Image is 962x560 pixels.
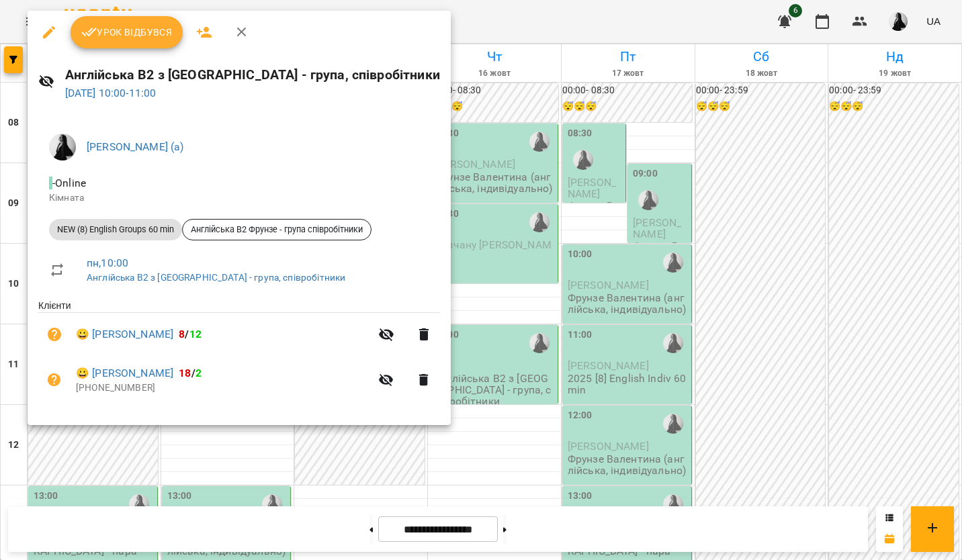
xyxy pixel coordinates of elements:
[65,87,157,99] a: [DATE] 10:00-11:00
[38,364,71,396] button: Візит ще не сплачено. Додати оплату?
[38,299,440,409] ul: Клієнти
[49,191,429,205] p: Кімната
[179,328,202,340] b: /
[87,140,184,153] a: [PERSON_NAME] (а)
[183,224,371,236] span: Англійська В2 Фрунзе - група співробітники
[76,381,370,395] p: [PHONE_NUMBER]
[76,326,173,342] a: 😀 [PERSON_NAME]
[182,219,371,240] div: Англійська В2 Фрунзе - група співробітники
[179,367,191,379] span: 18
[49,134,76,160] img: a8a45f5fed8cd6bfe970c81335813bd9.jpg
[179,328,185,340] span: 8
[65,64,440,85] h6: Англійська В2 з [GEOGRAPHIC_DATA] - група, співробітники
[179,367,202,379] b: /
[71,16,183,48] button: Урок відбувся
[76,365,173,381] a: 😀 [PERSON_NAME]
[189,328,202,340] span: 12
[49,177,89,189] span: - Online
[195,367,202,379] span: 2
[49,224,182,236] span: NEW (8) English Groups 60 min
[81,24,173,40] span: Урок відбувся
[87,256,128,269] a: пн , 10:00
[87,272,345,283] a: Англійська В2 з [GEOGRAPHIC_DATA] - група, співробітники
[38,318,71,351] button: Візит ще не сплачено. Додати оплату?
